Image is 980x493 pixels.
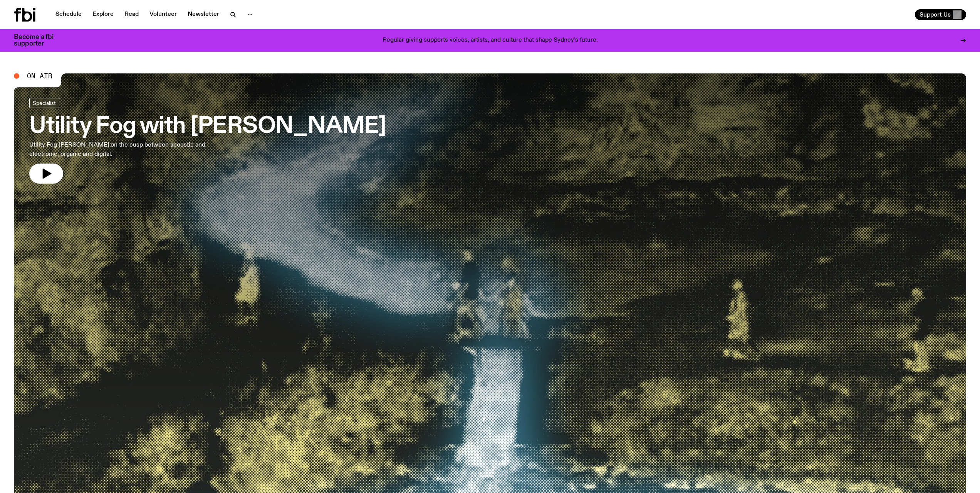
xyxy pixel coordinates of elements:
p: Utility Fog [PERSON_NAME] on the cusp between acoustic and electronic, organic and digital. [29,140,227,159]
a: Utility Fog with [PERSON_NAME]Utility Fog [PERSON_NAME] on the cusp between acoustic and electron... [29,98,386,184]
p: Regular giving supports voices, artists, and culture that shape Sydney’s future. [383,37,598,44]
span: On Air [27,73,52,79]
a: Read [120,9,143,20]
a: Specialist [29,98,59,108]
h3: Become a fbi supporter [14,34,63,47]
span: Specialist [33,100,56,106]
a: Explore [88,9,118,20]
a: Schedule [51,9,86,20]
span: Support Us [920,11,951,18]
button: Support Us [915,9,966,20]
a: Newsletter [183,9,224,20]
a: Volunteer [145,9,181,20]
h3: Utility Fog with [PERSON_NAME] [29,116,386,137]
